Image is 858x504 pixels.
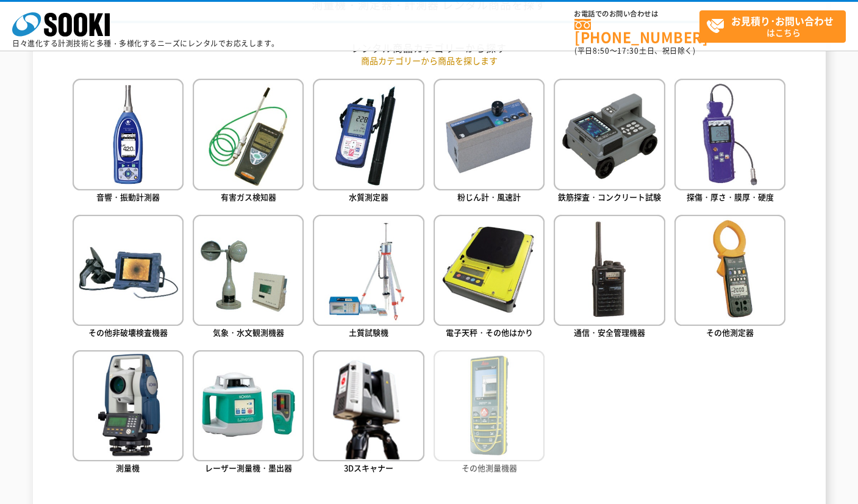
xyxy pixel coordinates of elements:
a: 有害ガス検知器 [193,79,304,205]
img: その他測量機器 [434,350,545,461]
span: 8:50 [593,45,610,56]
img: 水質測定器 [313,79,424,190]
img: 有害ガス検知器 [193,79,304,190]
a: [PHONE_NUMBER] [574,19,699,44]
a: 探傷・厚さ・膜厚・硬度 [674,79,785,205]
img: 音響・振動計測器 [73,79,184,190]
span: その他非破壊検査機器 [88,326,168,338]
a: 水質測定器 [313,79,424,205]
span: 音響・振動計測器 [96,191,160,203]
a: 粉じん計・風速計 [434,79,545,205]
a: 鉄筋探査・コンクリート試験 [554,79,665,205]
img: 気象・水文観測機器 [193,215,304,326]
span: レーザー測量機・墨出器 [205,462,292,473]
span: 17:30 [617,45,639,56]
span: 土質試験機 [349,326,388,338]
span: 気象・水文観測機器 [213,326,284,338]
span: その他測量機器 [462,462,517,473]
span: 3Dスキャナー [344,462,393,473]
span: (平日 ～ 土日、祝日除く) [574,45,695,56]
strong: お見積り･お問い合わせ [731,13,834,28]
img: 鉄筋探査・コンクリート試験 [554,79,665,190]
a: 音響・振動計測器 [73,79,184,205]
span: 探傷・厚さ・膜厚・硬度 [687,191,774,203]
img: 電子天秤・その他はかり [434,215,545,326]
span: その他測定器 [706,326,754,338]
span: 鉄筋探査・コンクリート試験 [558,191,661,203]
img: 土質試験機 [313,215,424,326]
a: 土質試験機 [313,215,424,341]
span: はこちら [706,11,845,41]
a: その他測量機器 [434,350,545,477]
img: 3Dスキャナー [313,350,424,461]
img: その他測定器 [674,215,785,326]
a: 測量機 [73,350,184,477]
span: 有害ガス検知器 [221,191,276,203]
a: 3Dスキャナー [313,350,424,477]
a: レーザー測量機・墨出器 [193,350,304,477]
a: 気象・水文観測機器 [193,215,304,341]
img: 探傷・厚さ・膜厚・硬度 [674,79,785,190]
img: 通信・安全管理機器 [554,215,665,326]
span: 粉じん計・風速計 [457,191,521,203]
span: 電子天秤・その他はかり [446,326,533,338]
img: 測量機 [73,350,184,461]
a: その他非破壊検査機器 [73,215,184,341]
a: お見積り･お問い合わせはこちら [699,10,846,43]
a: 電子天秤・その他はかり [434,215,545,341]
a: 通信・安全管理機器 [554,215,665,341]
a: その他測定器 [674,215,785,341]
span: 測量機 [116,462,140,473]
img: 粉じん計・風速計 [434,79,545,190]
img: その他非破壊検査機器 [73,215,184,326]
span: 水質測定器 [349,191,388,203]
p: 商品カテゴリーから商品を探します [73,54,786,67]
span: お電話でのお問い合わせは [574,10,699,18]
img: レーザー測量機・墨出器 [193,350,304,461]
p: 日々進化する計測技術と多種・多様化するニーズにレンタルでお応えします。 [12,40,279,47]
span: 通信・安全管理機器 [574,326,645,338]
